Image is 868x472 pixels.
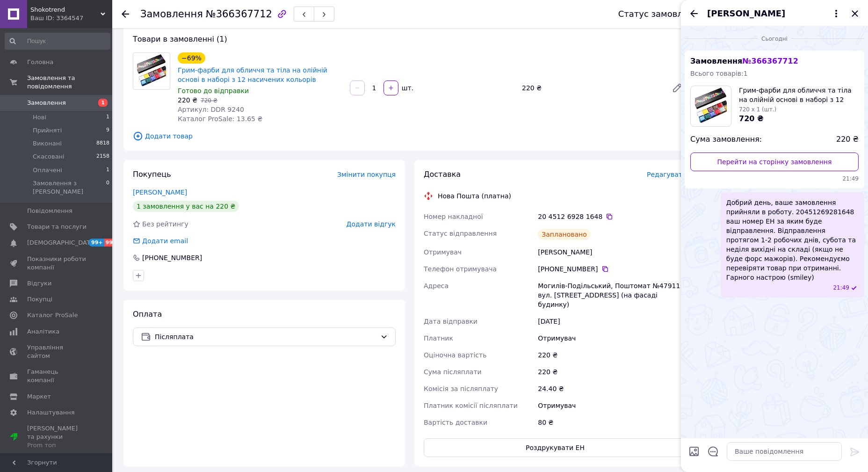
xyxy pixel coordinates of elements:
span: Shokotrend [30,6,101,14]
span: Прийняті [33,126,62,135]
span: 9 [106,126,109,135]
span: Покупець [133,170,171,179]
span: 0 [106,179,109,196]
div: шт. [399,83,414,93]
span: Нові [33,113,46,122]
div: 20 4512 6928 1648 [538,212,687,221]
span: Додати відгук [347,220,396,228]
span: Платник [424,334,453,342]
span: Добрий день, ваше замовлення прийняли в роботу. 20451269281648 ваш номер ЕН за яким буде відправл... [726,198,859,282]
span: Адреса [424,282,448,290]
span: Змінити покупця [337,171,396,178]
div: Заплановано [538,229,591,240]
a: Перейти на сторінку замовлення [690,152,859,171]
span: Показники роботи компанії [27,255,87,272]
span: Покупці [27,295,52,304]
span: 99+ [104,239,120,247]
span: Редагувати [647,171,687,178]
div: Prom топ [27,441,87,450]
div: [PHONE_NUMBER] [538,264,687,274]
span: Повідомлення [27,207,72,215]
div: [DATE] [536,313,688,330]
div: [PERSON_NAME] [536,244,688,261]
span: Готово до відправки [178,87,249,94]
span: Замовлення [690,57,798,65]
span: №366367712 [206,8,272,20]
div: Отримувач [536,330,688,347]
span: 720 x 1 (шт.) [739,106,776,113]
span: Сума замовлення: [690,134,762,145]
div: Нова Пошта (платна) [435,191,514,201]
span: Доставка [424,170,461,179]
span: Налаштування [27,408,75,417]
span: 99+ [89,239,104,247]
span: 720 ₴ [739,114,764,123]
span: [DEMOGRAPHIC_DATA] [27,239,96,247]
span: Товари в замовленні (1) [133,35,227,44]
span: Замовлення з [PERSON_NAME] [33,179,106,196]
span: Артикул: DDR 9240 [178,106,244,113]
span: Маркет [27,392,51,401]
div: 80 ₴ [536,414,688,431]
div: Повернутися назад [122,9,129,19]
span: 1 [106,113,109,122]
span: Скасовані [33,152,65,161]
div: 24.40 ₴ [536,380,688,397]
span: [PERSON_NAME] [707,7,785,20]
button: Назад [688,8,700,19]
span: 1 [106,166,109,174]
span: Отримувач [424,248,462,256]
span: Гаманець компанії [27,368,87,385]
div: Додати email [132,236,189,246]
div: 1 замовлення у вас на 220 ₴ [133,201,239,212]
span: Комісія за післяплату [424,385,498,392]
span: Замовлення [27,99,66,107]
div: Ваш ID: 3364547 [30,14,112,22]
button: Роздрукувати ЕН [424,438,687,457]
div: 220 ₴ [536,363,688,380]
span: Каталог ProSale: 13.65 ₴ [178,115,262,123]
div: [PHONE_NUMBER] [141,253,203,262]
span: 21:49 12.10.2025 [833,284,849,292]
span: Сьогодні [758,35,791,43]
a: [PERSON_NAME] [133,189,187,196]
span: Вартість доставки [424,419,487,426]
div: 220 ₴ [518,81,664,94]
span: Аналітика [27,327,59,336]
button: [PERSON_NAME] [707,7,842,20]
span: Післяплата [155,332,376,342]
span: Головна [27,58,53,66]
span: Управління сайтом [27,343,87,360]
input: Пошук [5,33,110,50]
span: [PERSON_NAME] та рахунки [27,424,87,450]
img: 6369270940_w100_h100_grim-kraski-dlya-litsa.jpg [695,86,727,126]
button: Відкрити шаблони відповідей [707,445,719,457]
span: Відгуки [27,279,51,288]
div: 220 ₴ [536,347,688,363]
a: Грим-фарби для обличчя та тіла на олійній основі в наборі з 12 насичених кольорів [178,66,327,83]
div: Статус замовлення [618,9,704,19]
span: Замовлення [140,8,203,20]
span: 21:49 12.10.2025 [690,175,859,183]
button: Закрити [849,8,861,19]
span: Платник комісії післяплати [424,402,518,409]
span: Всього товарів: 1 [690,70,748,77]
span: Оплачені [33,166,62,174]
span: Додати товар [133,131,687,141]
span: 720 ₴ [201,97,217,104]
span: Товари та послуги [27,223,87,231]
span: Оплата [133,310,162,319]
span: Телефон отримувача [424,265,497,273]
img: Грим-фарби для обличчя та тіла на олійній основі в наборі з 12 насичених кольорів [137,53,166,89]
span: Оціночна вартість [424,351,486,359]
span: Виконані [33,139,62,148]
span: Сума післяплати [424,368,482,376]
span: 8818 [96,139,109,148]
span: № 366367712 [742,57,798,65]
div: 12.10.2025 [685,34,864,43]
span: 2158 [96,152,109,161]
span: 220 ₴ [836,134,859,145]
span: Номер накладної [424,213,483,220]
div: Отримувач [536,397,688,414]
div: Могилів-Подільський, Поштомат №47911: вул. [STREET_ADDRESS] (на фасаді будинку) [536,277,688,313]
